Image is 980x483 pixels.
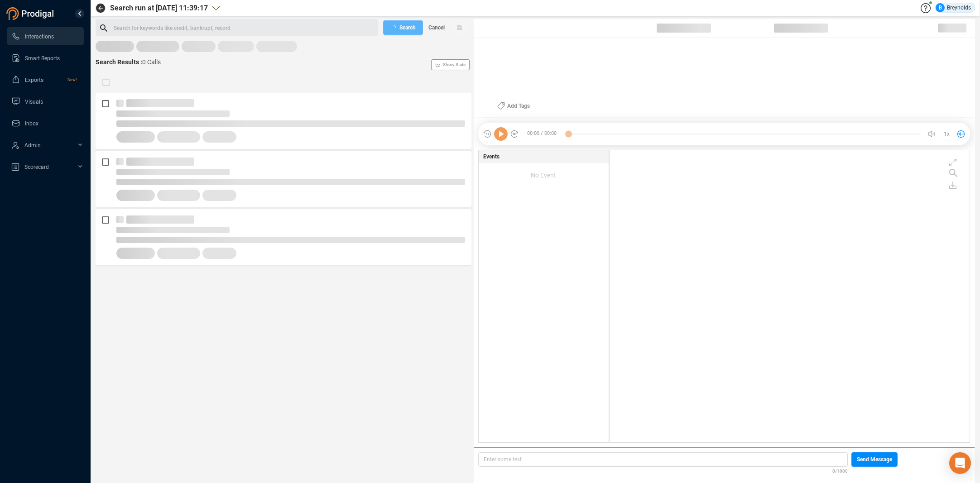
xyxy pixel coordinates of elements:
span: Add Tags [507,99,530,113]
span: Scorecard [24,164,49,170]
li: Smart Reports [7,49,84,67]
div: Breynolds [936,3,971,12]
span: Events [483,153,500,161]
button: Show Stats [431,59,470,70]
div: No Event [479,163,609,187]
li: Interactions [7,27,84,45]
a: Inbox [11,114,77,132]
li: Visuals [7,92,84,110]
span: B [939,3,942,12]
li: Inbox [7,114,84,132]
span: Search run at [DATE] 11:39:17 [110,3,208,14]
span: Cancel [428,20,445,35]
span: 0 Calls [142,58,161,66]
span: Send Message [857,452,892,467]
span: Admin [24,142,41,148]
span: Show Stats [443,10,466,119]
span: Interactions [25,33,54,40]
span: Smart Reports [25,55,60,62]
span: New! [67,71,77,89]
img: prodigal-logo [6,7,56,20]
button: 1x [940,128,953,140]
div: grid [614,153,970,441]
span: Search Results : [96,58,142,66]
a: ExportsNew! [11,71,77,89]
button: Cancel [423,20,450,35]
span: Exports [25,77,43,83]
button: Add Tags [492,99,535,113]
a: Smart Reports [11,49,77,67]
span: Visuals [25,99,43,105]
span: 0/1000 [832,467,848,474]
span: 1x [944,127,950,141]
button: Send Message [851,452,898,467]
a: Interactions [11,27,77,45]
div: Open Intercom Messenger [949,452,971,474]
li: Exports [7,71,84,89]
span: 00:00 / 00:00 [519,127,568,141]
a: Visuals [11,92,77,110]
span: Inbox [25,120,38,127]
